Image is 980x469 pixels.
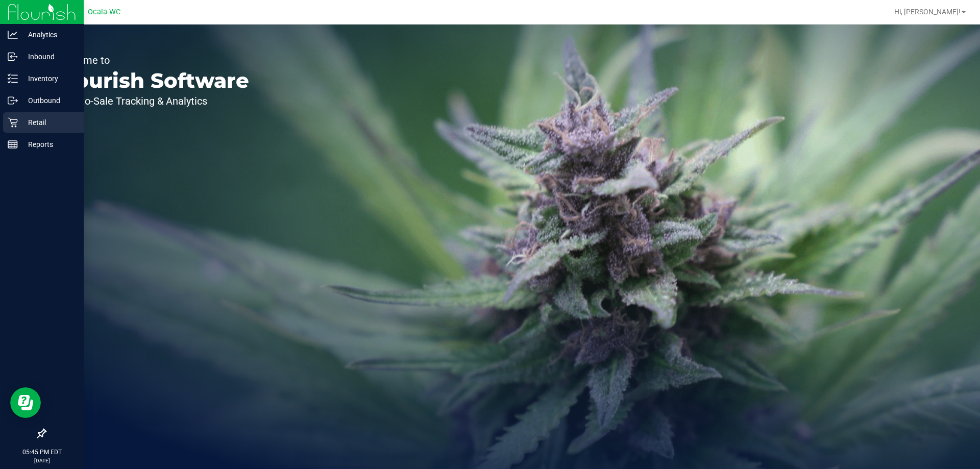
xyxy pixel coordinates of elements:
[8,117,18,128] inline-svg: Retail
[55,55,249,65] p: Welcome to
[18,29,79,41] p: Analytics
[18,116,79,129] p: Retail
[88,8,120,16] span: Ocala WC
[18,72,79,85] p: Inventory
[8,30,18,40] inline-svg: Analytics
[5,457,79,464] p: [DATE]
[8,139,18,150] inline-svg: Reports
[55,96,249,106] p: Seed-to-Sale Tracking & Analytics
[18,94,79,107] p: Outbound
[8,95,18,106] inline-svg: Outbound
[10,387,41,418] iframe: Resource center
[18,138,79,151] p: Reports
[5,448,79,457] p: 05:45 PM EDT
[55,70,249,91] p: Flourish Software
[8,52,18,62] inline-svg: Inbound
[8,73,18,84] inline-svg: Inventory
[894,8,961,16] span: Hi, [PERSON_NAME]!
[18,51,79,63] p: Inbound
